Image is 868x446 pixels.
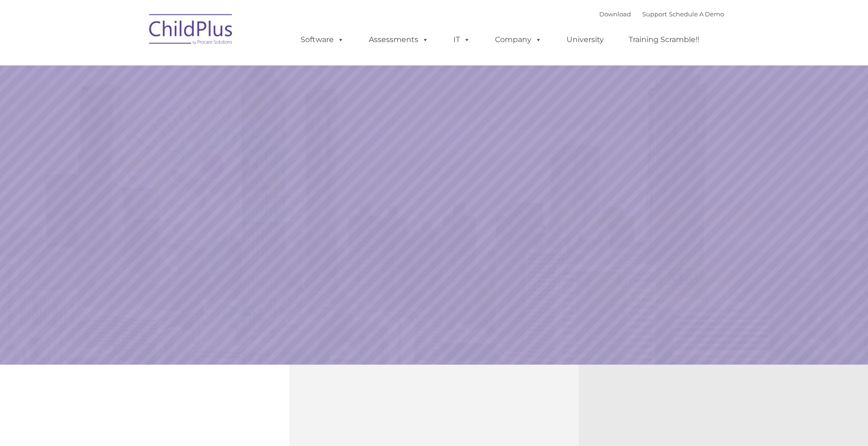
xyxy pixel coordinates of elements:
[557,30,613,49] a: University
[590,259,735,297] a: Learn More
[619,30,709,49] a: Training Scramble!!
[486,30,551,49] a: Company
[444,30,480,49] a: IT
[144,7,238,54] img: ChildPlus by Procare Solutions
[642,10,667,18] a: Support
[599,10,631,18] a: Download
[599,10,724,18] font: |
[669,10,724,18] a: Schedule A Demo
[359,30,438,49] a: Assessments
[291,30,353,49] a: Software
